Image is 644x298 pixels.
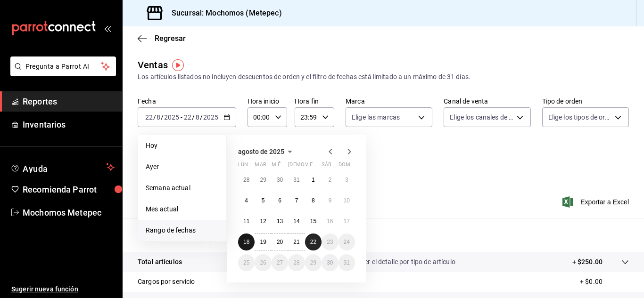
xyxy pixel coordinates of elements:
[288,171,305,188] button: 31 de julio de 2025
[328,177,331,183] abbr: 2 de agosto de 2025
[10,56,116,76] button: Pregunta a Parrot AI
[288,213,305,230] button: 14 de agosto de 2025
[11,284,115,294] span: Sugerir nueva función
[260,239,266,245] abbr: 19 de agosto de 2025
[238,161,248,171] abbr: lunes
[272,161,281,171] abbr: miércoles
[238,148,284,155] span: agosto de 2025
[580,277,629,287] p: + $0.00
[327,218,333,225] abbr: 16 de agosto de 2025
[288,161,344,171] abbr: jueves
[327,259,333,266] abbr: 30 de agosto de 2025
[542,98,629,105] label: Tipo de orden
[272,234,288,250] button: 20 de agosto de 2025
[288,254,305,271] button: 28 de agosto de 2025
[288,192,305,209] button: 7 de agosto de 2025
[23,118,115,131] span: Inventarios
[293,239,299,245] abbr: 21 de agosto de 2025
[138,257,182,267] p: Total artículos
[161,113,164,121] span: /
[138,58,168,72] div: Ventas
[305,161,313,171] abbr: viernes
[104,24,111,32] button: open_drawer_menu
[243,239,249,245] abbr: 18 de agosto de 2025
[339,254,355,271] button: 31 de agosto de 2025
[192,113,195,121] span: /
[155,34,186,43] span: Regresar
[322,213,338,230] button: 16 de agosto de 2025
[346,98,432,105] label: Marca
[310,218,316,225] abbr: 15 de agosto de 2025
[146,226,219,235] span: Rango de fechas
[327,239,333,245] abbr: 23 de agosto de 2025
[305,192,322,209] button: 8 de agosto de 2025
[145,113,153,121] input: --
[295,98,334,105] label: Hora fin
[146,141,219,151] span: Hoy
[310,259,316,266] abbr: 29 de agosto de 2025
[262,197,265,204] abbr: 5 de agosto de 2025
[305,234,322,250] button: 22 de agosto de 2025
[322,192,338,209] button: 9 de agosto de 2025
[138,277,195,287] p: Cargos por servicio
[181,113,182,121] span: -
[172,59,184,71] img: Tooltip marker
[293,259,299,266] abbr: 28 de agosto de 2025
[23,206,115,219] span: Mochomos Metepec
[23,95,115,108] span: Reportes
[564,196,629,208] button: Exportar a Excel
[322,234,338,250] button: 23 de agosto de 2025
[146,162,219,172] span: Ayer
[164,8,282,19] h3: Sucursal: Mochomos (Metepec)
[339,213,355,230] button: 17 de agosto de 2025
[238,192,255,209] button: 4 de agosto de 2025
[444,98,530,105] label: Canal de venta
[255,254,271,271] button: 26 de agosto de 2025
[339,171,355,188] button: 3 de agosto de 2025
[255,213,271,230] button: 12 de agosto de 2025
[278,197,281,204] abbr: 6 de agosto de 2025
[260,259,266,266] abbr: 26 de agosto de 2025
[164,113,180,121] input: ----
[328,197,331,204] abbr: 9 de agosto de 2025
[272,192,288,209] button: 6 de agosto de 2025
[344,197,350,204] abbr: 10 de agosto de 2025
[339,161,350,171] abbr: domingo
[310,239,316,245] abbr: 22 de agosto de 2025
[255,192,271,209] button: 5 de agosto de 2025
[7,68,116,78] a: Pregunta a Parrot AI
[345,177,348,183] abbr: 3 de agosto de 2025
[138,34,186,43] button: Regresar
[243,218,249,225] abbr: 11 de agosto de 2025
[272,254,288,271] button: 27 de agosto de 2025
[277,218,283,225] abbr: 13 de agosto de 2025
[243,177,249,183] abbr: 28 de julio de 2025
[322,171,338,188] button: 2 de agosto de 2025
[277,259,283,266] abbr: 27 de agosto de 2025
[572,257,603,267] p: + $250.00
[293,177,299,183] abbr: 31 de julio de 2025
[238,171,255,188] button: 28 de julio de 2025
[156,113,161,121] input: --
[138,98,236,105] label: Fecha
[277,177,283,183] abbr: 30 de julio de 2025
[322,161,331,171] abbr: sábado
[255,161,266,171] abbr: martes
[183,113,192,121] input: --
[339,192,355,209] button: 10 de agosto de 2025
[243,259,249,266] abbr: 25 de agosto de 2025
[138,72,629,82] div: Los artículos listados no incluyen descuentos de orden y el filtro de fechas está limitado a un m...
[288,234,305,250] button: 21 de agosto de 2025
[548,113,611,122] span: Elige los tipos de orden
[305,213,322,230] button: 15 de agosto de 2025
[344,239,350,245] abbr: 24 de agosto de 2025
[255,171,271,188] button: 29 de julio de 2025
[295,197,298,204] abbr: 7 de agosto de 2025
[305,254,322,271] button: 29 de agosto de 2025
[322,254,338,271] button: 30 de agosto de 2025
[272,171,288,188] button: 30 de julio de 2025
[312,177,315,183] abbr: 1 de agosto de 2025
[23,161,102,173] span: Ayuda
